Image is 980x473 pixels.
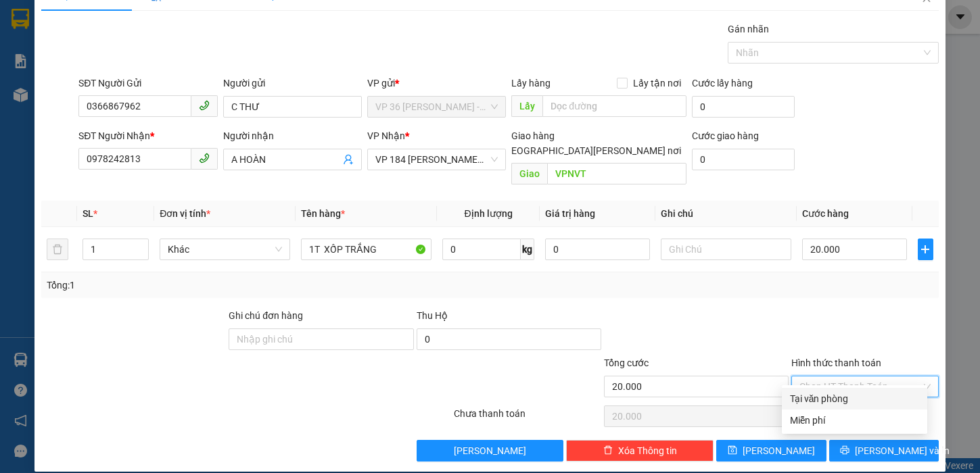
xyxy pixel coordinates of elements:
span: save [728,445,737,456]
span: Tổng cước [604,357,649,368]
input: Ghi chú đơn hàng [229,328,413,350]
span: [PERSON_NAME] [454,443,526,458]
label: Cước giao hàng [692,130,759,141]
div: SĐT Người Gửi [78,76,217,91]
span: plus [918,244,933,255]
span: VP 36 Lê Thành Duy - Bà Rịa [375,97,498,117]
span: phone [199,153,210,164]
input: Cước giao hàng [692,149,795,170]
div: Tổng: 1 [47,278,379,293]
span: SL [83,208,93,219]
input: Dọc đường [547,163,686,184]
label: Cước lấy hàng [692,78,753,89]
span: Định lượng [464,208,512,219]
span: Giá trị hàng [545,208,595,219]
button: plus [918,239,934,260]
span: [GEOGRAPHIC_DATA][PERSON_NAME] nơi [496,143,686,158]
span: phone [199,100,210,111]
span: Lấy [511,95,542,117]
span: Xóa Thông tin [618,443,677,458]
input: 0 [545,239,650,260]
span: Tên hàng [301,208,345,219]
div: Người nhận [223,128,362,143]
span: [PERSON_NAME] và In [855,443,950,458]
div: Miễn phí [790,413,919,428]
input: VD: Bàn, Ghế [301,239,431,260]
input: Dọc đường [542,95,686,117]
span: VP 184 Nguyễn Văn Trỗi - HCM [375,149,498,170]
span: VP Nhận [367,130,405,141]
input: Cước lấy hàng [692,96,795,118]
button: printer[PERSON_NAME] và In [829,440,939,462]
div: Tại văn phòng [790,391,919,406]
span: user-add [343,154,354,165]
span: Đơn vị tính [160,208,210,219]
span: printer [840,445,849,456]
span: Lấy tận nơi [628,76,686,91]
input: Ghi Chú [661,239,791,260]
div: SĐT Người Nhận [78,128,217,143]
button: [PERSON_NAME] [417,440,564,462]
span: Thu Hộ [417,310,448,321]
label: Gán nhãn [728,24,769,34]
label: Ghi chú đơn hàng [229,310,303,321]
span: Lấy hàng [511,78,551,89]
span: Khác [168,239,282,259]
span: kg [521,239,534,260]
span: Giao hàng [511,130,555,141]
span: Giao [511,163,547,184]
span: [PERSON_NAME] [743,443,815,458]
div: Người gửi [223,76,362,91]
button: delete [47,239,68,260]
button: save[PERSON_NAME] [716,440,826,462]
button: deleteXóa Thông tin [566,440,714,462]
div: VP gửi [367,76,506,91]
th: Ghi chú [655,201,797,227]
span: delete [603,445,613,456]
div: Chưa thanh toán [452,406,603,430]
label: Hình thức thanh toán [791,357,881,368]
span: Cước hàng [802,208,849,219]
